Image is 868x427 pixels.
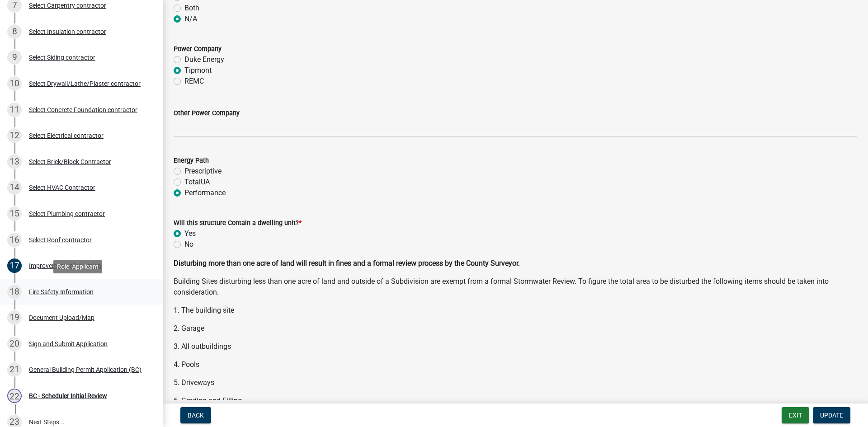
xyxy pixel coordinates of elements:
div: Sign and Submit Application [29,341,108,347]
div: 13 [7,155,22,169]
label: Power Company [174,46,222,52]
div: Select Roof contractor [29,237,92,243]
div: Fire Safety Information [29,289,94,295]
button: Back [180,407,211,423]
div: Select Carpentry contractor [29,2,106,9]
div: BC - Scheduler Initial Review [29,393,107,399]
div: 21 [7,362,22,377]
p: 3. All outbuildings [174,341,857,352]
p: 4. Pools [174,359,857,370]
label: N/A [184,14,197,24]
label: Performance [184,188,226,198]
button: Exit [782,407,809,423]
label: Other Power Company [174,110,240,117]
label: Duke Energy [184,54,224,65]
label: Yes [184,228,196,239]
div: Select HVAC Contractor [29,184,95,191]
p: 2. Garage [174,323,857,334]
label: TotalUA [184,177,210,188]
div: 14 [7,180,22,195]
div: Select Brick/Block Contractor [29,159,111,165]
div: 9 [7,50,22,65]
strong: Disturbing more than one acre of land will result in fines and a formal review process by the Cou... [174,259,520,267]
div: Select Concrete Foundation contractor [29,107,137,113]
div: Select Electrical contractor [29,132,104,139]
label: Energy Path [174,158,209,164]
label: REMC [184,76,204,87]
p: Building Sites disturbing less than one acre of land and outside of a Subdivision are exempt from... [174,276,857,298]
p: 5. Driveways [174,377,857,388]
button: Update [813,407,850,423]
div: Improvement Information [29,263,101,269]
label: Both [184,3,199,14]
div: Select Drywall/Lathe/Plaster contractor [29,80,141,87]
div: 18 [7,285,22,299]
div: 11 [7,103,22,117]
div: Document Upload/Map [29,314,94,321]
div: 10 [7,76,22,91]
p: 6. Grading and Filling [174,395,857,406]
div: 8 [7,24,22,39]
div: 19 [7,310,22,325]
label: Tipmont [184,65,212,76]
p: 1. The building site [174,305,857,316]
div: 16 [7,233,22,247]
div: Role: Applicant [53,260,102,273]
div: Select Plumbing contractor [29,211,105,217]
div: Select Siding contractor [29,54,95,61]
div: 12 [7,128,22,143]
div: 20 [7,337,22,351]
div: Select Insulation contractor [29,28,106,35]
div: General Building Permit Application (BC) [29,366,142,373]
span: Update [820,412,843,419]
div: 22 [7,389,22,403]
label: Prescriptive [184,166,222,177]
div: 17 [7,258,22,273]
label: Will this structure Contain a dwelling unit? [174,220,302,226]
div: 15 [7,206,22,221]
label: No [184,239,193,250]
span: Back [188,412,204,419]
